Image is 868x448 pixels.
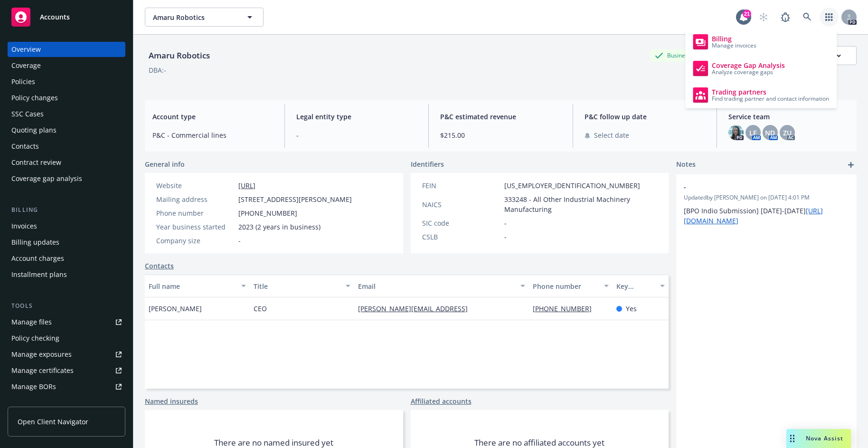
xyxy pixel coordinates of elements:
[8,395,125,410] a: Summary of insurance
[504,232,507,242] span: -
[8,155,125,170] a: Contract review
[8,251,125,266] a: Account charges
[743,10,751,18] div: 21
[684,182,824,192] span: -
[684,206,849,226] p: [BPO Indio Submission] [DATE]-[DATE]
[8,205,125,215] div: Billing
[616,281,654,291] div: Key contact
[8,171,125,186] a: Coverage gap analysis
[8,347,125,362] a: Manage exposures
[358,281,515,291] div: Email
[8,267,125,282] a: Installment plans
[422,181,500,191] div: FEIN
[8,74,125,89] a: Policies
[40,13,70,21] span: Accounts
[354,275,529,297] button: Email
[145,159,185,169] span: General info
[422,232,500,242] div: CSLB
[11,171,82,186] div: Coverage gap analysis
[238,181,255,190] a: [URL]
[8,106,125,122] a: SSC Cases
[8,379,125,394] a: Manage BORs
[11,331,59,346] div: Policy checking
[786,429,851,448] button: Nova Assist
[585,112,705,122] span: P&C follow up date
[504,194,658,214] span: 333248 - All Other Industrial Machinery Manufacturing
[11,106,44,122] div: SSC Cases
[152,112,273,122] span: Account type
[689,57,833,80] a: Coverage Gap Analysis
[765,128,775,138] span: ND
[153,12,235,22] span: Amaru Robotics
[238,194,352,204] span: [STREET_ADDRESS][PERSON_NAME]
[11,363,74,378] div: Manage certificates
[8,315,125,330] a: Manage files
[296,112,417,122] span: Legal entity type
[18,417,88,427] span: Open Client Navigator
[8,235,125,250] a: Billing updates
[411,159,444,169] span: Identifiers
[676,159,696,171] span: Notes
[8,219,125,234] a: Invoices
[594,130,629,140] span: Select date
[145,396,198,406] a: Named insureds
[11,90,58,105] div: Policy changes
[504,181,640,191] span: [US_EMPLOYER_IDENTIFICATION_NUMBER]
[798,8,817,27] a: Search
[145,261,174,271] a: Contacts
[712,35,756,43] span: Billing
[8,331,125,346] a: Policy checking
[156,208,235,218] div: Phone number
[11,235,59,250] div: Billing updates
[440,112,561,122] span: P&C estimated revenue
[11,395,84,410] div: Summary of insurance
[11,315,52,330] div: Manage files
[422,200,500,210] div: NAICS
[238,222,321,232] span: 2023 (2 years in business)
[149,304,202,314] span: [PERSON_NAME]
[820,8,839,27] a: Switch app
[689,30,833,53] a: Billing
[689,84,833,106] a: Trading partners
[8,90,125,105] a: Policy changes
[712,43,756,48] span: Manage invoices
[533,281,598,291] div: Phone number
[254,281,340,291] div: Title
[776,8,795,27] a: Report a Bug
[152,130,273,140] span: P&C - Commercial lines
[613,275,669,297] button: Key contact
[533,304,599,313] a: [PHONE_NUMBER]
[238,208,297,218] span: [PHONE_NUMBER]
[728,112,849,122] span: Service team
[8,58,125,73] a: Coverage
[156,181,235,191] div: Website
[145,49,214,62] div: Amaru Robotics
[156,236,235,246] div: Company size
[783,128,792,138] span: ZU
[250,275,355,297] button: Title
[11,123,57,138] div: Quoting plans
[8,301,125,311] div: Tools
[11,347,72,362] div: Manage exposures
[11,139,39,154] div: Contacts
[238,236,241,246] span: -
[806,434,843,442] span: Nova Assist
[156,194,235,204] div: Mailing address
[8,4,125,30] a: Accounts
[254,304,267,314] span: CEO
[650,49,723,61] div: Business Insurance
[684,193,849,202] span: Updated by [PERSON_NAME] on [DATE] 4:01 PM
[11,219,37,234] div: Invoices
[786,429,798,448] div: Drag to move
[149,65,166,75] div: DBA: -
[11,58,41,73] div: Coverage
[712,88,829,96] span: Trading partners
[845,159,857,171] a: add
[728,125,744,140] img: photo
[145,275,250,297] button: Full name
[11,267,67,282] div: Installment plans
[712,69,785,75] span: Analyze coverage gaps
[712,96,829,102] span: Find trading partner and contact information
[11,251,64,266] div: Account charges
